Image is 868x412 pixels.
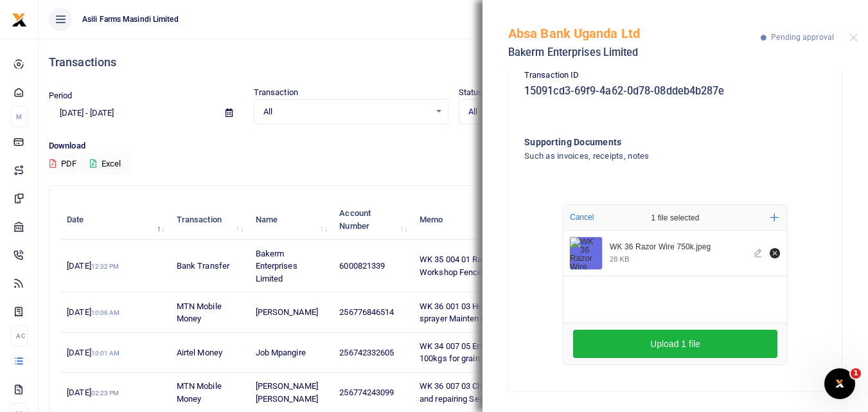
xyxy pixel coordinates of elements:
[10,106,28,127] li: M
[412,200,561,240] th: Memo: activate to sort column ascending
[824,368,855,399] iframe: Intercom live chat
[573,330,777,358] button: Upload 1 file
[67,307,120,317] span: [DATE]
[10,325,28,346] li: Ac
[67,261,119,271] span: [DATE]
[91,350,120,357] small: 10:01 AM
[77,13,184,25] span: Asili Farms Masindi Limited
[339,388,394,397] span: 256774243099
[12,14,27,24] a: logo-small logo-large logo-large
[254,86,298,99] label: Transaction
[610,255,629,264] div: 28 KB
[339,261,385,271] span: 6000821339
[420,381,551,404] span: WK 36 007 03 Charges for servicing and repairing Security bikes
[256,381,318,404] span: [PERSON_NAME] [PERSON_NAME]
[339,307,394,317] span: 256776846514
[91,263,120,270] small: 12:32 PM
[621,205,730,231] div: 1 file selected
[468,105,635,118] span: All
[248,200,332,240] th: Name: activate to sort column ascending
[49,55,858,69] h4: Transactions
[67,348,120,357] span: [DATE]
[263,105,430,118] span: All
[524,85,826,98] h5: 15091cd3-69f9-4a62-0d78-08ddeb4b287e
[752,246,766,260] button: Edit file WK 36 Razor Wire 750k.jpeg
[91,390,120,397] small: 02:23 PM
[177,301,222,324] span: MTN Mobile Money
[49,153,77,175] button: PDF
[851,368,861,379] span: 1
[420,255,524,277] span: WK 35 004 01 Razor wire for Workshop Fence
[91,309,120,316] small: 10:06 AM
[610,242,747,253] div: WK 36 Razor Wire 750k.jpeg
[12,12,27,28] img: logo-small
[524,149,774,163] h4: Such as invoices, receipts, notes
[177,261,229,271] span: Bank Transfer
[60,200,170,240] th: Date: activate to sort column descending
[771,33,834,42] span: Pending approval
[768,246,782,260] button: Remove file
[563,204,788,365] div: File Uploader
[170,200,249,240] th: Transaction: activate to sort column ascending
[459,86,483,99] label: Status
[332,200,412,240] th: Account Number: activate to sort column ascending
[49,139,858,153] p: Download
[79,153,132,175] button: Excel
[339,348,394,357] span: 256742332605
[256,249,297,283] span: Bakerm Enterprises Limited
[524,69,826,82] p: Transaction ID
[256,307,318,317] span: [PERSON_NAME]
[67,388,119,397] span: [DATE]
[420,301,544,324] span: WK 36 001 03 Hose pipe 2inch for sprayer Maintenance
[256,348,306,357] span: Job Mpangire
[177,348,222,357] span: Airtel Money
[849,33,858,42] button: Close
[420,341,526,364] span: WK 34 007 05 Empty bags of 100kgs for grain handling
[524,135,774,149] h4: Supporting Documents
[570,237,602,269] img: WK 36 Razor Wire 750k.jpeg
[765,208,784,227] button: Add more files
[49,89,73,102] label: Period
[508,46,761,59] h5: Bakerm Enterprises Limited
[566,209,598,226] button: Cancel
[508,26,761,41] h5: Absa Bank Uganda Ltd
[49,102,215,124] input: select period
[177,381,222,404] span: MTN Mobile Money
